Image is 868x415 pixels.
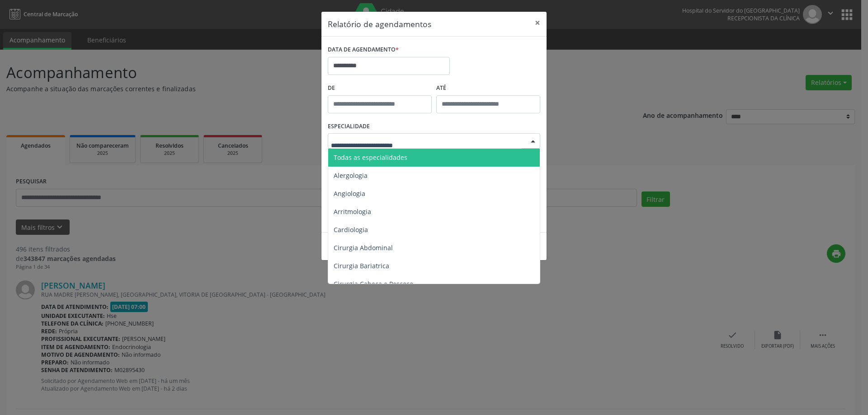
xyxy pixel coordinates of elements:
[334,261,389,270] span: Cirurgia Bariatrica
[328,18,431,30] h5: Relatório de agendamentos
[334,225,368,234] span: Cardiologia
[334,207,371,216] span: Arritmologia
[334,171,368,180] span: Alergologia
[334,153,407,162] span: Todas as especialidades
[328,120,370,134] label: ESPECIALIDADE
[328,43,399,57] label: DATA DE AGENDAMENTO
[334,189,365,198] span: Angiologia
[334,280,413,288] span: Cirurgia Cabeça e Pescoço
[328,81,432,95] label: De
[528,12,547,34] button: Close
[334,243,393,252] span: Cirurgia Abdominal
[436,81,540,95] label: ATÉ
